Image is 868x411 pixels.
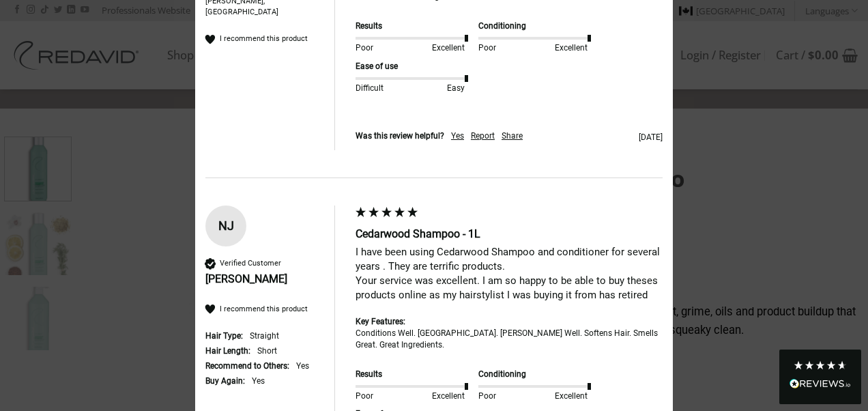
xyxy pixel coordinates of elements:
div: Share [502,130,523,142]
div: Ease of use [356,61,465,72]
div: Recommend to Others: [205,360,289,372]
div: Read All Reviews [790,376,851,394]
div: Excellent [430,42,465,54]
div: Difficult [356,83,390,94]
div: I have been using Cedarwood Shampoo and conditioner for several years . They are terrific product... [356,245,663,302]
div: Buy Again: [205,375,245,387]
div: Conditioning [478,369,588,380]
div: NJ [205,216,246,236]
div: Poor [356,42,390,54]
div: [PERSON_NAME] [205,272,321,287]
div: Report [471,130,495,142]
div: Straight [250,330,279,342]
div: 4.8 Stars [793,360,848,371]
div: Yes [296,360,309,372]
div: [DATE] [530,132,663,143]
div: Poor [356,391,390,402]
div: Yes [252,375,265,387]
div: Read All Reviews [779,350,861,404]
div: Excellent [430,391,465,402]
div: 5 star rating [354,205,419,223]
div: Cedarwood Shampoo - 1L [356,227,663,242]
div: Results [356,20,465,32]
div: Hair Type: [205,330,243,342]
div: Hair Length: [205,345,250,357]
div: Was this review helpful? [356,130,444,142]
div: Short [257,345,277,357]
div: Excellent [553,42,588,54]
div: Conditions Well. [GEOGRAPHIC_DATA]. [PERSON_NAME] Well. Softens Hair. Smells Great. Great Ingredi... [356,328,663,351]
div: Poor [478,391,513,402]
div: Results [356,369,465,380]
div: Excellent [553,391,588,402]
div: Yes [451,130,464,142]
div: Poor [478,42,513,54]
div: I recommend this product [220,33,308,44]
div: Verified Customer [220,258,281,268]
div: Conditioning [478,20,588,32]
div: I recommend this product [220,304,308,314]
div: Key Features: [356,316,405,328]
img: REVIEWS.io [790,379,851,388]
div: Easy [430,83,465,94]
